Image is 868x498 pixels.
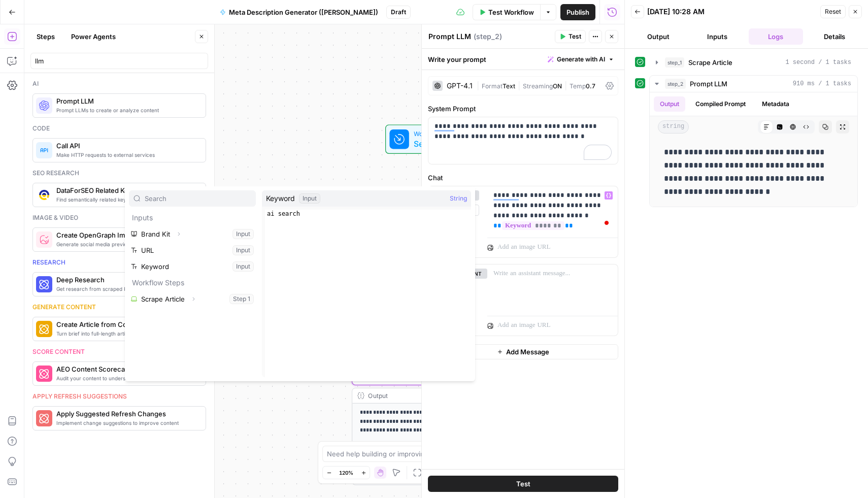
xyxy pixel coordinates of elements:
[56,285,197,293] span: Get research from scraped PPLX sources to prevent source [MEDICAL_DATA]
[562,80,570,90] span: |
[560,4,595,20] button: Publish
[56,364,197,374] span: AEO Content Scorecard
[689,96,752,112] button: Compiled Prompt
[503,82,515,90] span: Text
[32,213,206,222] div: Image & video
[32,169,206,178] div: Seo research
[473,4,540,20] button: Test Workflow
[65,28,122,45] button: Power Agents
[516,479,530,489] span: Test
[544,53,618,66] button: Generate with AI
[488,7,534,17] span: Test Workflow
[145,193,251,204] input: Search
[129,291,256,307] button: Select variable Scrape Article
[569,32,581,41] span: Test
[690,79,727,89] span: Prompt LLM
[557,55,605,64] span: Generate with AI
[129,275,256,291] p: Workflow Steps
[506,347,549,357] span: Add Message
[32,124,206,133] div: Code
[474,31,502,42] span: ( step_2 )
[482,82,503,90] span: Format
[56,374,197,382] span: Audit your content to understand readability for LLMs
[650,54,857,71] button: 1 second / 1 tasks
[523,82,553,90] span: Streaming
[32,303,206,312] div: Generate content
[32,79,206,88] div: Ai
[825,7,841,16] span: Reset
[690,28,745,45] button: Inputs
[428,31,471,42] textarea: Prompt LLM
[56,319,197,329] span: Create Article from Content Brief
[129,242,256,258] button: Select variable URL
[214,4,384,20] button: Meta Description Generator ([PERSON_NAME])
[450,193,467,204] span: String
[129,258,256,275] button: Select variable Keyword
[665,79,686,89] span: step_2
[428,117,618,164] div: To enrich screen reader interactions, please activate Accessibility in Grammarly extension settings
[807,28,862,45] button: Details
[229,7,378,17] span: Meta Description Generator ([PERSON_NAME])
[428,264,479,336] div: assistant
[515,80,523,90] span: |
[56,409,197,419] span: Apply Suggested Refresh Changes
[566,7,589,17] span: Publish
[56,230,197,240] span: Create OpenGraph Image
[749,28,804,45] button: Logs
[414,129,474,139] span: Workflow
[447,82,473,89] div: GPT-4.1
[352,124,541,154] div: WorkflowSet InputsInputs
[56,141,197,151] span: Call API
[368,391,507,401] div: Output
[553,82,562,90] span: ON
[650,92,857,207] div: 910 ms / 1 tasks
[422,49,624,70] div: Write your prompt
[129,210,256,226] p: Inputs
[428,104,618,114] label: System Prompt
[56,185,197,195] span: DataForSEO Related Keyword Finder
[39,235,49,245] img: pyizt6wx4h99f5rkgufsmugliyey
[30,28,61,45] button: Steps
[32,347,206,356] div: Score content
[428,476,618,492] button: Test
[35,56,204,66] input: Search steps
[129,226,256,242] button: Select variable Brand Kit
[487,186,618,233] div: To enrich screen reader interactions, please activate Accessibility in Grammarly extension settings
[785,58,851,67] span: 1 second / 1 tasks
[631,28,686,45] button: Output
[39,190,49,200] img: se7yyxfvbxn2c3qgqs66gfh04cl6
[56,419,197,427] span: Implement change suggestions to improve content
[56,329,197,338] span: Turn brief into full-length article content
[756,96,795,112] button: Metadata
[820,5,846,18] button: Reset
[586,82,595,90] span: 0.7
[658,120,689,134] span: string
[665,57,684,68] span: step_1
[570,82,586,90] span: Temp
[339,469,353,477] span: 120%
[32,392,206,401] div: Apply refresh suggestions
[56,275,197,285] span: Deep Research
[414,138,474,150] span: Set Inputs
[56,106,197,114] span: Prompt LLMs to create or analyze content
[299,193,320,204] div: Input
[428,173,618,183] label: Chat
[555,30,586,43] button: Test
[391,8,406,17] span: Draft
[56,96,197,106] span: Prompt LLM
[654,96,685,112] button: Output
[32,258,206,267] div: Research
[56,151,197,159] span: Make HTTP requests to external services
[56,240,197,248] span: Generate social media preview images
[266,193,295,204] span: Keyword
[688,57,732,68] span: Scrape Article
[56,195,197,204] span: Find semantically related keywords
[793,79,851,88] span: 910 ms / 1 tasks
[477,80,482,90] span: |
[428,344,618,359] button: Add Message
[650,76,857,92] button: 910 ms / 1 tasks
